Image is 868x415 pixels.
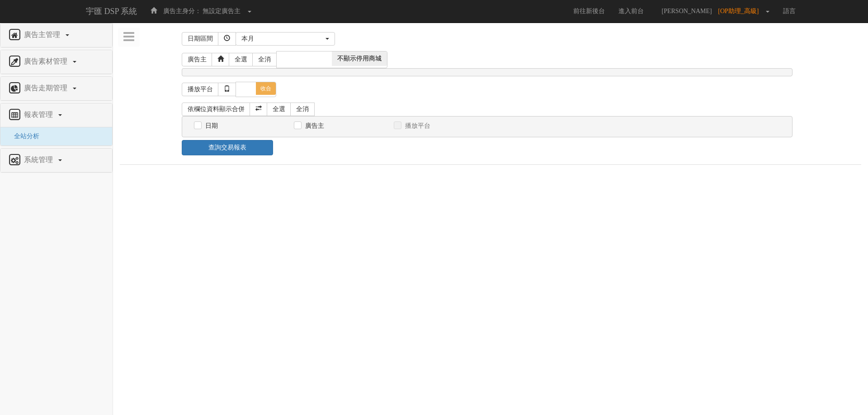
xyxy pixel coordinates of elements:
div: 本月 [241,34,324,43]
span: 廣告主身分： [163,8,201,14]
a: 系統管理 [7,153,105,168]
span: 廣告素材管理 [22,57,72,65]
a: 全消 [290,103,315,116]
a: 廣告走期管理 [7,81,105,96]
a: 廣告主管理 [7,28,105,42]
a: 報表管理 [7,108,105,122]
span: 收合 [256,82,276,95]
a: 全選 [267,103,291,116]
span: 無設定廣告主 [203,8,241,14]
span: 不顯示停用商城 [332,51,387,66]
label: 廣告主 [303,121,324,131]
span: [OP助理_高級] [718,8,763,14]
span: 廣告主管理 [22,31,65,38]
a: 廣告素材管理 [7,55,105,69]
a: 全消 [252,53,277,66]
span: [PERSON_NAME] [657,8,717,14]
label: 日期 [203,121,218,131]
a: 全選 [229,53,253,66]
button: 本月 [236,32,335,46]
span: 廣告走期管理 [22,84,72,92]
a: 查詢交易報表 [182,140,274,155]
span: 系統管理 [22,156,57,163]
label: 播放平台 [403,121,430,131]
a: 全站分析 [7,133,39,140]
span: 報表管理 [22,111,57,118]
